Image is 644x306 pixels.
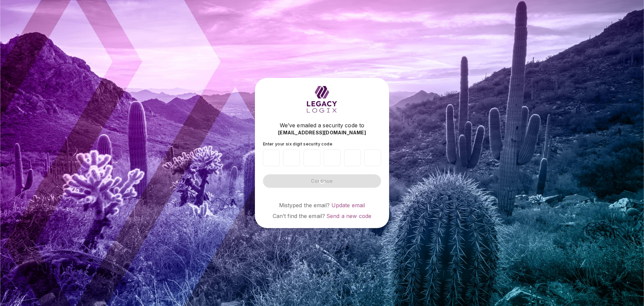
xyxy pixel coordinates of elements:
span: Enter your six digit security code [263,141,332,146]
a: Send a new code [326,213,371,219]
span: We’ve emailed a security code to [280,121,364,129]
span: Mistyped the email? [279,202,330,209]
a: Update email [331,202,365,209]
span: Can’t find the email? [273,213,325,219]
span: [EMAIL_ADDRESS][DOMAIN_NAME] [278,129,366,136]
